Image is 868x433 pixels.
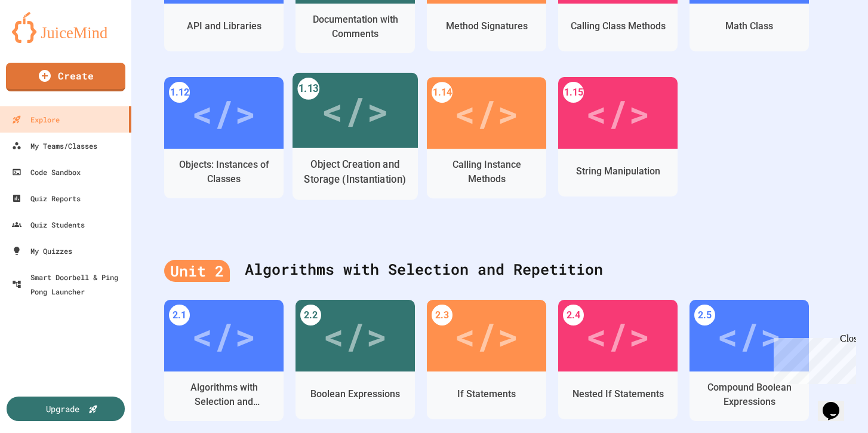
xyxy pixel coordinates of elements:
[300,305,321,325] div: 2.2
[454,309,519,363] div: </>
[12,112,60,127] div: Explore
[12,244,72,258] div: My Quizzes
[12,270,127,299] div: Smart Doorbell & Ping Pong Launcher
[304,13,406,41] div: Documentation with Comments
[769,333,856,384] iframe: chat widget
[310,387,400,401] div: Boolean Expressions
[192,309,256,363] div: </>
[297,78,319,100] div: 1.13
[46,403,79,415] div: Upgrade
[6,63,125,91] a: Create
[694,305,715,325] div: 2.5
[169,82,190,103] div: 1.12
[717,309,781,363] div: </>
[563,82,584,103] div: 1.15
[187,19,261,33] div: API and Libraries
[302,158,409,188] div: Object Creation and Storage (Instantiation)
[12,217,85,232] div: Quiz Students
[192,86,256,140] div: </>
[725,19,773,33] div: Math Class
[446,19,528,33] div: Method Signatures
[454,86,519,140] div: </>
[571,19,666,33] div: Calling Class Methods
[164,246,835,294] div: Algorithms with Selection and Repetition
[321,82,389,139] div: </>
[586,309,650,363] div: </>
[164,260,230,282] div: Unit 2
[173,158,275,186] div: Objects: Instances of Classes
[457,387,516,401] div: If Statements
[572,387,664,401] div: Nested If Statements
[12,12,119,43] img: logo-orange.svg
[576,164,660,179] div: String Manipulation
[818,385,856,421] iframe: chat widget
[323,309,387,363] div: </>
[12,191,81,205] div: Quiz Reports
[563,305,584,325] div: 2.4
[436,158,537,186] div: Calling Instance Methods
[173,380,275,409] div: Algorithms with Selection and Repetition
[5,5,82,76] div: Chat with us now!Close
[169,305,190,325] div: 2.1
[586,86,650,140] div: </>
[12,165,81,179] div: Code Sandbox
[432,82,453,103] div: 1.14
[12,139,97,153] div: My Teams/Classes
[432,305,453,325] div: 2.3
[698,380,800,409] div: Compound Boolean Expressions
